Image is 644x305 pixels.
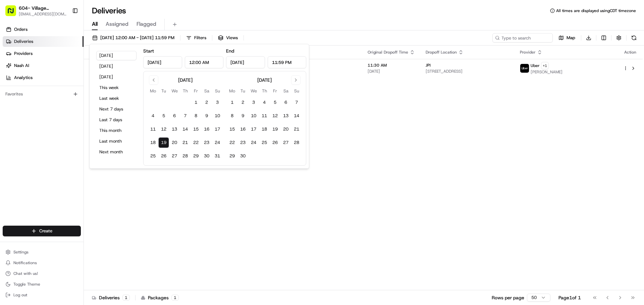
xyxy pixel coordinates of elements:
button: 19 [270,124,280,135]
button: 1 [191,97,201,108]
th: Monday [148,87,158,94]
button: [DATE] [96,72,137,82]
span: API Documentation [63,97,108,104]
button: 5 [270,97,280,108]
button: 7 [291,97,302,108]
button: 20 [280,124,291,135]
label: End [226,48,234,54]
button: 6 [280,97,291,108]
button: 28 [180,151,191,161]
button: 14 [291,110,302,121]
button: Settings [3,247,81,257]
span: Filters [194,35,206,41]
div: Start new chat [23,64,110,71]
button: 21 [291,124,302,135]
span: [STREET_ADDRESS] [426,69,509,74]
button: [DATE] [96,62,137,71]
button: Create [3,226,81,236]
th: Friday [191,87,201,94]
img: 1736555255976-a54dd68f-1ca7-489b-9aae-adbdc363a1c4 [7,64,19,76]
label: Start [143,48,154,54]
span: Knowledge Base [13,97,51,104]
div: 1 [171,295,179,301]
span: All [92,20,98,28]
button: 26 [270,137,280,148]
div: [DATE] [257,77,272,83]
div: We're available if you need us! [23,71,85,76]
a: Analytics [3,72,84,83]
button: 23 [237,137,248,148]
th: Thursday [180,87,191,94]
span: [DATE] [368,69,415,74]
button: +1 [541,62,549,69]
span: [PERSON_NAME] [531,69,562,75]
span: Settings [13,249,29,255]
th: Sunday [291,87,302,94]
div: 💻 [57,98,62,103]
span: Notifications [13,260,37,265]
th: Sunday [212,87,223,94]
button: Go to next month [291,75,301,85]
button: [DATE] [96,51,137,60]
a: 📗Knowledge Base [4,94,54,106]
a: Providers [3,48,84,59]
button: Start new chat [114,66,122,74]
button: 30 [201,151,212,161]
span: [DATE] 12:00 AM - [DATE] 11:59 PM [100,35,174,41]
th: Wednesday [169,87,180,94]
button: Go to previous month [149,75,158,85]
button: 29 [227,151,237,161]
span: 11:30 AM [368,63,415,68]
button: 10 [212,110,223,121]
button: 4 [148,110,158,121]
button: This month [96,126,137,135]
span: Toggle Theme [13,282,40,287]
button: 17 [212,124,223,135]
span: Chat with us! [13,271,38,276]
th: Wednesday [248,87,259,94]
button: 604- Village [GEOGRAPHIC_DATA]- [GEOGRAPHIC_DATA] [19,5,67,11]
button: Next month [96,147,137,157]
span: Provider [520,50,536,55]
div: Page 1 of 1 [558,294,581,301]
button: Last week [96,94,137,103]
div: Packages [141,294,179,301]
button: Map [555,33,578,43]
th: Monday [227,87,237,94]
input: Time [268,56,307,68]
button: 15 [191,124,201,135]
input: Time [185,56,224,68]
a: Orders [3,24,84,35]
div: Deliveries [92,294,130,301]
button: [EMAIL_ADDRESS][DOMAIN_NAME] [19,11,67,17]
span: Assigned [106,20,128,28]
button: 25 [148,151,158,161]
a: 💻API Documentation [54,94,110,106]
button: [DATE] 12:00 AM - [DATE] 11:59 PM [89,33,177,43]
span: Create [39,228,52,234]
span: Original Dropoff Time [368,50,408,55]
button: 19 [158,137,169,148]
button: 29 [191,151,201,161]
button: 21 [180,137,191,148]
th: Saturday [280,87,291,94]
button: 22 [227,137,237,148]
span: Nash AI [14,63,29,69]
th: Tuesday [237,87,248,94]
div: 📗 [7,98,12,103]
input: Clear [17,43,111,50]
a: Nash AI [3,60,84,71]
button: Views [215,33,241,43]
span: Flagged [137,20,156,28]
a: Powered byPylon [47,113,81,119]
a: Deliveries [3,36,84,47]
button: 13 [169,124,180,135]
button: 11 [259,110,270,121]
button: Last 7 days [96,115,137,125]
button: 13 [280,110,291,121]
th: Friday [270,87,280,94]
input: Date [226,56,265,68]
div: 1 [122,295,130,301]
